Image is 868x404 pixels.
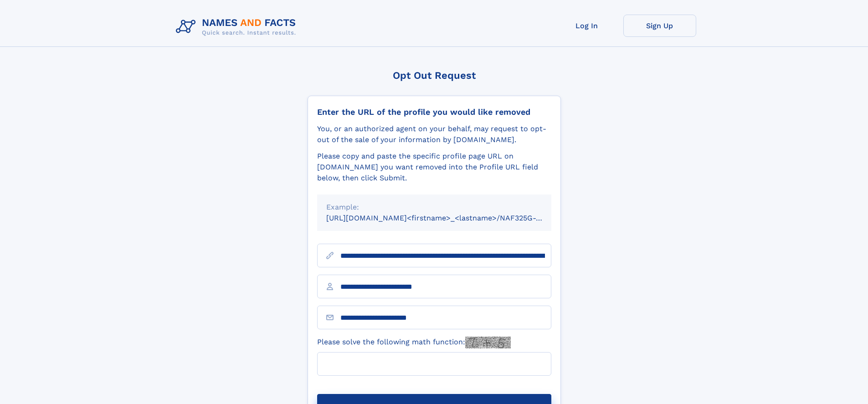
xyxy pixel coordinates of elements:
div: You, or an authorized agent on your behalf, may request to opt-out of the sale of your informatio... [317,123,551,145]
a: Log In [550,15,623,37]
div: Opt Out Request [308,70,561,81]
a: Sign Up [623,15,696,37]
small: [URL][DOMAIN_NAME]<firstname>_<lastname>/NAF325G-xxxxxxxx [326,214,569,222]
div: Please copy and paste the specific profile page URL on [DOMAIN_NAME] you want removed into the Pr... [317,151,551,184]
div: Example: [326,202,542,213]
label: Please solve the following math function: [317,337,511,348]
div: Enter the URL of the profile you would like removed [317,107,551,117]
img: Logo Names and Facts [172,15,303,39]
